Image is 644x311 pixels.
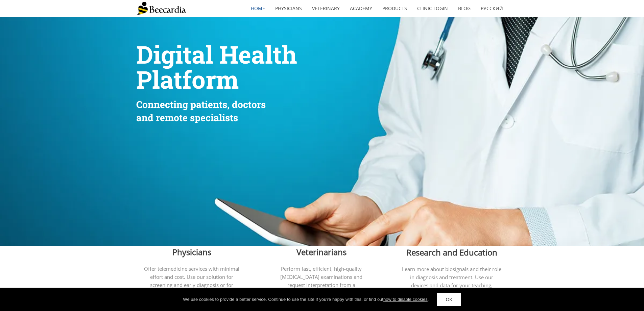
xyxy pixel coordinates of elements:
[383,297,428,302] a: how to disable cookies
[270,1,307,16] a: Physicians
[136,98,266,111] span: Connecting patients, doctors
[296,246,347,258] span: Veterinarians
[437,293,461,306] a: OK
[136,63,239,95] span: Platform
[136,38,297,70] span: Digital Health
[406,247,497,258] span: Research and Education
[377,1,412,16] a: Products
[476,1,508,16] a: Русский
[412,1,453,16] a: Clinic Login
[136,111,238,124] span: and remote specialists
[246,1,270,16] a: home
[307,1,345,16] a: Veterinary
[345,1,377,16] a: Academy
[136,2,186,15] img: Beecardia
[402,266,501,297] span: Learn more about biosignals and their role in diagnosis and treatment. Use our devices and data f...
[453,1,476,16] a: Blog
[183,296,429,303] div: We use cookies to provide a better service. Continue to use the site If you're happy with this, o...
[172,246,211,258] span: Physicians
[274,265,369,296] span: Perform fast, efficient, high-quality [MEDICAL_DATA] examinations and request interpretation from...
